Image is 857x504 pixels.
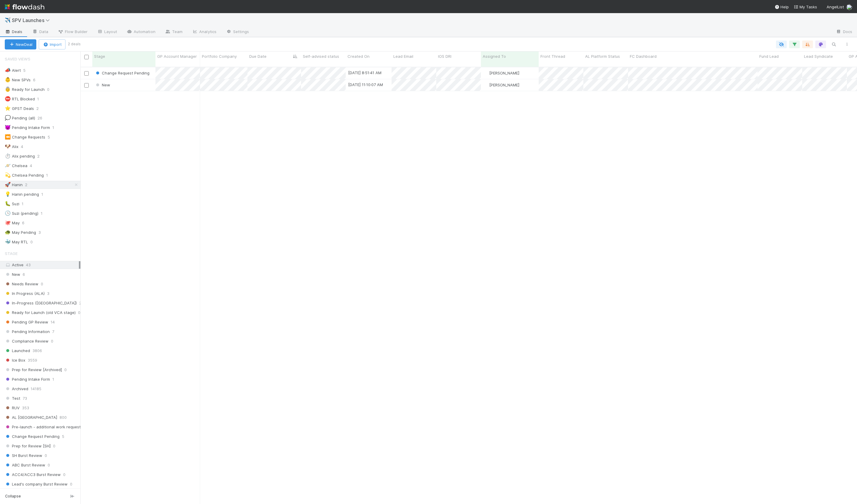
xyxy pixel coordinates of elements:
[23,395,27,402] span: 73
[95,83,110,87] span: New
[759,53,779,59] span: Fund Lead
[51,318,55,326] span: 14
[5,290,45,297] span: In Progress (ALA)
[5,153,35,160] div: Alix pending
[5,162,27,169] div: Chelsea
[846,4,852,10] img: avatar_04f2f553-352a-453f-b9fb-c6074dc60769.png
[160,27,187,37] a: Team
[348,82,383,88] div: [DATE] 11:10:07 AM
[12,17,53,23] span: SPV Launches
[5,230,11,235] span: 🐢
[26,262,31,267] span: 43
[25,181,33,189] span: 2
[484,83,488,87] img: avatar_04f2f553-352a-453f-b9fb-c6074dc60769.png
[5,280,38,288] span: Needs Review
[37,95,45,103] span: 1
[38,114,48,122] span: 26
[122,27,160,37] a: Automation
[5,201,11,206] span: 🐛
[33,76,41,84] span: 6
[5,442,51,450] span: Prep for Review [SH]
[5,95,35,103] div: RTL Blocked
[5,134,11,139] span: ⏪
[62,433,64,440] span: 5
[393,53,413,59] span: Lead Email
[157,53,197,59] span: GP Account Manager
[45,452,47,459] span: 0
[5,181,23,189] div: Hanin
[5,144,11,149] span: 🐶
[5,87,11,92] span: 👵
[5,271,20,278] span: New
[5,461,45,469] span: ABC Burst Review
[348,53,370,59] span: Created On
[5,124,50,131] div: Pending Intake Form
[32,347,42,354] span: 3806
[489,83,519,87] span: [PERSON_NAME]
[5,77,11,82] span: 👶
[78,309,80,316] span: 0
[585,53,620,59] span: AL Platform Status
[5,96,11,101] span: ⛔
[794,4,817,9] span: My Tasks
[827,4,844,9] span: AngelList
[5,29,23,35] span: Deals
[94,53,105,59] span: Stage
[52,376,54,383] span: 1
[249,53,267,59] span: Due Date
[5,261,79,269] div: Active
[5,337,49,345] span: Compliance Review
[5,219,20,227] div: May
[5,133,45,141] div: Change Requests
[5,114,35,122] div: Pending (all)
[5,385,28,393] span: Archived
[221,27,254,37] a: Settings
[5,182,11,187] span: 🚀
[831,27,857,37] a: Docs
[348,70,381,76] div: [DATE] 8:51:41 AM
[483,82,519,88] div: [PERSON_NAME]
[5,229,36,236] div: May Pending
[5,172,11,178] span: 💫
[5,299,77,307] span: In-Progress ([GEOGRAPHIC_DATA])
[52,124,60,131] span: 1
[5,433,60,440] span: Change Request Pending
[37,153,46,160] span: 2
[39,39,66,49] button: Import
[47,86,55,93] span: 0
[22,200,29,208] span: 1
[5,192,11,197] span: 💡
[58,29,88,35] span: Flow Builder
[5,211,11,216] span: 🕓
[5,452,42,459] span: SH Burst Review
[489,71,519,75] span: [PERSON_NAME]
[5,163,11,168] span: 🪐
[27,27,53,37] a: Data
[5,414,57,421] span: AL [GEOGRAPHIC_DATA]
[30,238,39,246] span: 0
[41,210,49,217] span: 1
[84,71,89,76] input: Toggle Row Selected
[95,82,110,88] div: New
[68,41,81,47] small: 2 deals
[38,229,47,236] span: 3
[84,83,89,88] input: Toggle Row Selected
[483,53,506,59] span: Assigned To
[5,480,68,488] span: Lead's company Burst Review
[53,442,55,450] span: 0
[5,18,11,23] span: ✈️
[5,471,61,478] span: ACC4/ACC3 Burst Review
[84,55,89,59] input: Toggle All Rows Selected
[41,191,49,198] span: 1
[5,366,62,374] span: Prep for Review [Archived]
[5,404,20,412] span: RUV
[5,68,11,73] span: 📣
[28,357,37,364] span: 3559
[5,239,11,244] span: 🐳
[70,480,72,488] span: 0
[5,328,50,335] span: Pending Information
[30,162,38,169] span: 4
[483,70,519,76] div: [PERSON_NAME]
[5,210,38,217] div: Suzi (pending)
[5,220,11,225] span: 🐙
